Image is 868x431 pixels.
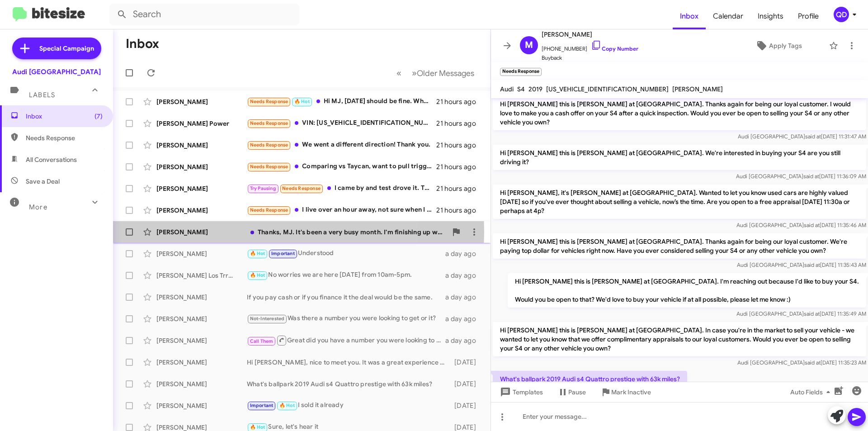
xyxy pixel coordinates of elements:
[450,401,483,410] div: [DATE]
[508,273,866,308] p: Hi [PERSON_NAME] this is [PERSON_NAME] at [GEOGRAPHIC_DATA]. I'm reaching out because I'd like to...
[156,271,247,280] div: [PERSON_NAME] Los Trrenas
[156,227,247,237] div: [PERSON_NAME]
[250,142,288,148] span: Needs Response
[436,184,483,193] div: 21 hours ago
[737,261,866,268] span: Audi [GEOGRAPHIC_DATA] [DATE] 11:35:43 AM
[94,112,103,121] span: (7)
[542,29,638,40] span: [PERSON_NAME]
[736,173,866,180] span: Audi [GEOGRAPHIC_DATA] [DATE] 11:36:09 AM
[156,314,247,323] div: [PERSON_NAME]
[804,310,820,317] span: said at
[392,64,480,82] nav: Page navigation example
[109,4,299,25] input: Search
[156,401,247,410] div: [PERSON_NAME]
[156,97,247,106] div: [PERSON_NAME]
[250,424,265,430] span: 🔥 Hot
[436,119,483,128] div: 21 hours ago
[156,249,247,258] div: [PERSON_NAME]
[247,227,447,237] div: Thanks, MJ. It's been a very busy month. I'm finishing up work at a company to retire fully. Also...
[805,359,821,366] span: said at
[737,359,866,366] span: Audi [GEOGRAPHIC_DATA] [DATE] 11:35:23 AM
[250,403,274,408] span: Important
[493,185,866,219] p: Hi [PERSON_NAME], it's [PERSON_NAME] at [GEOGRAPHIC_DATA]. Wanted to let you know used cars are h...
[26,155,77,164] span: All Conversations
[250,185,276,191] span: Try Pausing
[247,270,445,280] div: No worries we are here [DATE] from 10am-5pm.
[493,322,866,356] p: Hi [PERSON_NAME] this is [PERSON_NAME] at [GEOGRAPHIC_DATA]. In case you're in the market to sell...
[436,206,483,215] div: 21 hours ago
[250,164,288,170] span: Needs Response
[805,133,821,140] span: said at
[412,67,417,79] span: »
[769,38,802,54] span: Apply Tags
[517,85,525,93] span: S4
[396,67,401,79] span: «
[732,38,825,54] button: Apply Tags
[804,261,820,268] span: said at
[738,133,866,140] span: Audi [GEOGRAPHIC_DATA] [DATE] 11:31:47 AM
[445,314,483,323] div: a day ago
[406,64,480,82] button: Next
[247,161,436,172] div: Comparing vs Taycan, want to pull trigger on a lease before 9/30
[156,119,247,128] div: [PERSON_NAME] Power
[498,384,543,400] span: Templates
[250,207,288,213] span: Needs Response
[826,7,858,22] button: QD
[417,68,474,78] span: Older Messages
[593,384,658,400] button: Mark Inactive
[791,3,826,29] a: Profile
[436,141,483,150] div: 21 hours ago
[282,185,321,191] span: Needs Response
[156,358,247,367] div: [PERSON_NAME]
[672,85,723,93] span: [PERSON_NAME]
[750,3,791,29] a: Insights
[156,141,247,150] div: [PERSON_NAME]
[542,40,638,53] span: [PHONE_NUMBER]
[247,140,436,150] div: We went a different direction! Thank you.
[445,293,483,302] div: a day ago
[250,99,288,104] span: Needs Response
[247,293,445,302] div: If you pay cash or if you finance it the deal would be the same.
[445,336,483,345] div: a day ago
[790,384,834,400] span: Auto Fields
[156,336,247,345] div: [PERSON_NAME]
[294,99,310,104] span: 🔥 Hot
[550,384,593,400] button: Pause
[493,96,866,130] p: Hi [PERSON_NAME] this is [PERSON_NAME] at [GEOGRAPHIC_DATA]. Thanks again for being our loyal cus...
[250,316,285,322] span: Not-Interested
[673,3,706,29] a: Inbox
[250,338,274,344] span: Call Them
[736,222,866,228] span: Audi [GEOGRAPHIC_DATA] [DATE] 11:35:46 AM
[12,38,101,59] a: Special Campaign
[493,233,866,259] p: Hi [PERSON_NAME] this is [PERSON_NAME] at [GEOGRAPHIC_DATA]. Thanks again for being our loyal cus...
[500,68,542,76] small: Needs Response
[706,3,750,29] span: Calendar
[783,384,841,400] button: Auto Fields
[493,371,687,387] p: What's ballpark 2019 Audi s4 Quattro prestige with 63k miles?
[12,67,101,76] div: Audi [GEOGRAPHIC_DATA]
[250,272,265,278] span: 🔥 Hot
[279,403,295,408] span: 🔥 Hot
[568,384,586,400] span: Pause
[271,251,295,256] span: Important
[39,44,94,53] span: Special Campaign
[445,249,483,258] div: a day ago
[804,222,820,228] span: said at
[450,379,483,388] div: [DATE]
[247,400,450,411] div: I sold it already
[834,7,849,22] div: QD
[436,97,483,106] div: 21 hours ago
[247,335,445,346] div: Great did you have a number you were looking to get for it?
[156,379,247,388] div: [PERSON_NAME]
[26,177,60,186] span: Save a Deal
[29,203,47,211] span: More
[542,53,638,62] span: Buyback
[29,91,55,99] span: Labels
[156,206,247,215] div: [PERSON_NAME]
[247,183,436,194] div: I came by and test drove it. The salesman I drove with said there wasn't much negotiation on pric...
[250,120,288,126] span: Needs Response
[247,379,450,388] div: What's ballpark 2019 Audi s4 Quattro prestige with 63k miles?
